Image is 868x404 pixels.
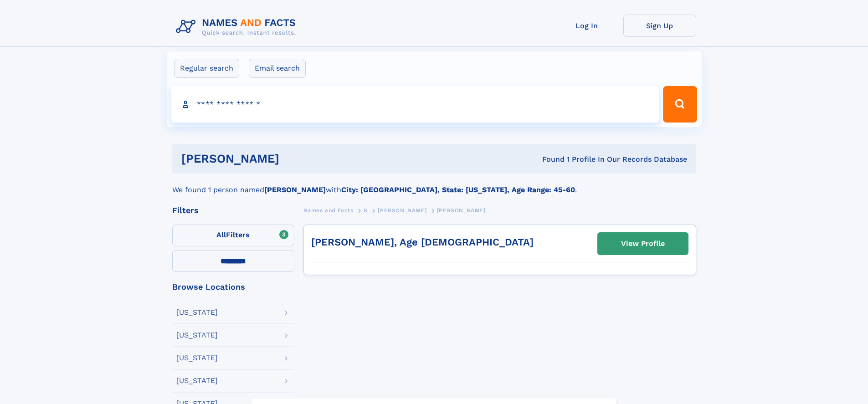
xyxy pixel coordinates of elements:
[623,15,696,37] a: Sign Up
[437,207,486,214] span: [PERSON_NAME]
[311,236,534,248] a: [PERSON_NAME], Age [DEMOGRAPHIC_DATA]
[264,185,326,194] b: [PERSON_NAME]
[663,86,697,123] button: Search Button
[176,377,218,384] div: [US_STATE]
[176,309,218,316] div: [US_STATE]
[621,233,665,254] div: View Profile
[174,59,239,78] label: Regular search
[172,174,696,195] div: We found 1 person named with .
[364,205,368,216] a: S
[172,283,294,291] div: Browse Locations
[598,233,688,255] a: View Profile
[216,230,226,239] span: All
[378,207,426,214] span: [PERSON_NAME]
[341,185,575,194] b: City: [GEOGRAPHIC_DATA], State: [US_STATE], Age Range: 45-60
[364,207,368,214] span: S
[172,206,294,215] div: Filters
[249,59,306,78] label: Email search
[172,15,303,39] img: Logo Names and Facts
[176,354,218,362] div: [US_STATE]
[181,153,411,164] h1: [PERSON_NAME]
[303,205,354,216] a: Names and Facts
[411,154,687,164] div: Found 1 Profile In Our Records Database
[550,15,623,37] a: Log In
[172,225,294,246] label: Filters
[171,86,659,123] input: search input
[378,205,426,216] a: [PERSON_NAME]
[176,332,218,339] div: [US_STATE]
